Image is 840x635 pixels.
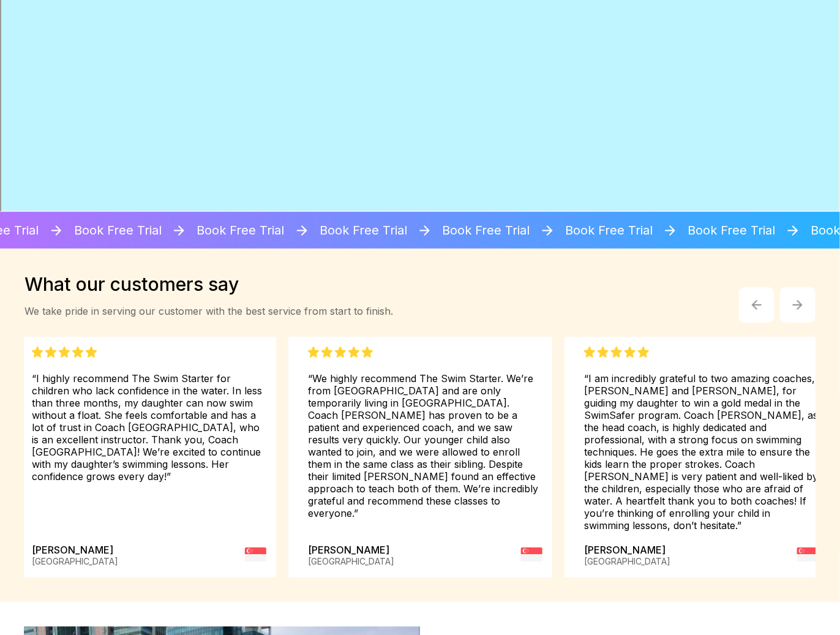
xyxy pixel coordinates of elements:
img: flag [521,544,542,565]
div: “I am incredibly grateful to two amazing coaches, [PERSON_NAME] and [PERSON_NAME], for guiding my... [584,347,819,532]
div: What our customers say [24,273,393,295]
div: [PERSON_NAME] [32,544,118,568]
div: Book Free Trial [417,212,530,249]
img: Arrow [171,223,187,238]
div: Book Free Trial [540,212,653,249]
img: Five Stars [308,347,373,358]
div: [PERSON_NAME] [308,544,394,568]
div: Book Free Trial [171,212,285,249]
img: Arrow [749,298,764,312]
img: flag [797,544,819,565]
div: We take pride in serving our customer with the best service from start to finish. [24,305,393,317]
img: Arrow [786,223,801,238]
div: Book Free Trial [294,212,407,249]
div: [PERSON_NAME] [584,544,670,568]
img: Arrow [48,223,64,238]
div: [GEOGRAPHIC_DATA] [308,556,394,566]
img: Five Stars [584,347,649,358]
div: “We highly recommend The Swim Starter. We’re from [GEOGRAPHIC_DATA] and are only temporarily livi... [308,347,542,519]
img: flag [245,544,266,565]
img: Five Stars [32,347,97,358]
img: Arrow [294,223,310,238]
img: Arrow [793,300,803,310]
div: [GEOGRAPHIC_DATA] [584,556,670,566]
img: Arrow [540,223,556,238]
div: Book Free Trial [48,212,162,249]
img: Arrow [417,223,433,238]
div: [GEOGRAPHIC_DATA] [32,556,118,566]
div: Book Free Trial [662,212,776,249]
img: Arrow [662,223,678,238]
div: “I highly recommend The Swim Starter for children who lack confidence in the water. In less than ... [32,347,266,483]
